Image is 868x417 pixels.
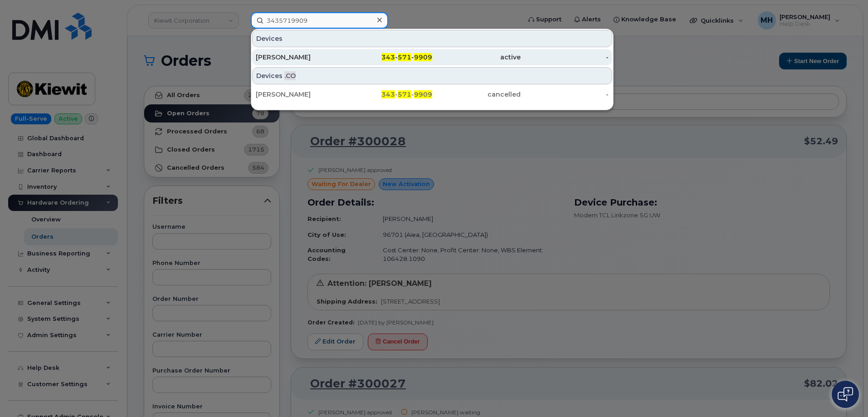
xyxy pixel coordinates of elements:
div: - - [344,90,433,99]
span: 343 [381,90,395,98]
span: 9909 [414,90,432,98]
span: 571 [398,90,411,98]
span: 343 [381,53,395,61]
img: Open chat [838,387,853,402]
div: - [521,53,609,62]
div: active [432,53,521,62]
a: [PERSON_NAME]343-571-9909cancelled- [252,86,612,103]
span: 571 [398,53,411,61]
div: [PERSON_NAME] [256,53,344,62]
a: [PERSON_NAME]343-571-9909active- [252,49,612,65]
div: [PERSON_NAME] [256,90,344,99]
div: - - [344,53,433,62]
span: 9909 [414,53,432,61]
div: Devices [252,30,612,47]
div: Devices [252,67,612,84]
div: cancelled [432,90,521,99]
span: .CO [284,71,296,80]
div: - [521,90,609,99]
